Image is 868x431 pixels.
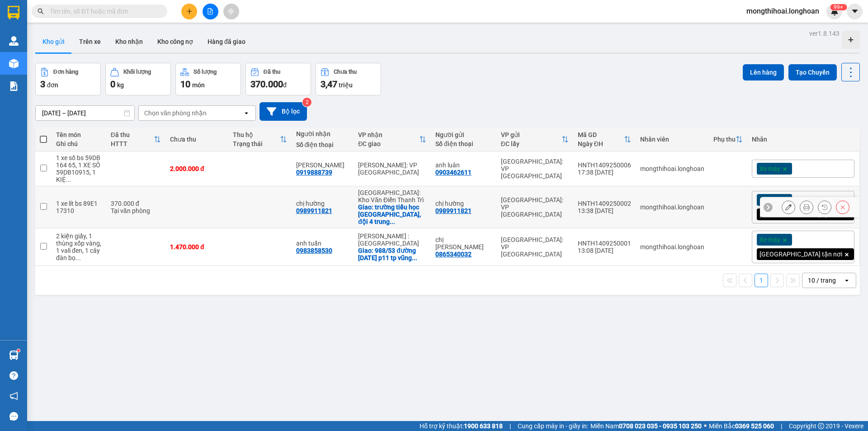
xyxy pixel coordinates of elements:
[56,200,102,214] div: 1 xe lít bs 89E1 17310
[808,276,836,285] div: 10 / trang
[354,128,431,152] th: Toggle SortBy
[17,349,20,352] sup: 1
[9,36,19,46] img: warehouse-icon
[435,236,492,251] div: chị thảo
[123,69,151,75] div: Khối lượng
[759,210,842,218] span: [GEOGRAPHIC_DATA] tận nơi
[847,4,863,19] button: caret-down
[358,140,419,147] div: ĐC giao
[578,240,631,247] div: HNTH1409250001
[334,69,357,75] div: Chưa thu
[111,200,161,207] div: 370.000 đ
[435,207,472,214] div: 0989911821
[66,176,71,183] span: ...
[501,236,569,258] div: [GEOGRAPHIC_DATA]: VP [GEOGRAPHIC_DATA]
[170,243,224,251] div: 1.470.000 đ
[181,4,197,19] button: plus
[105,63,171,95] button: Khối lượng0kg
[435,169,472,176] div: 0903462611
[578,247,631,254] div: 13:08 [DATE]
[223,4,239,19] button: aim
[110,79,115,90] span: 0
[435,131,492,138] div: Người gửi
[316,63,381,95] button: Chưa thu3,47 triệu
[296,200,349,207] div: chị hường
[782,200,795,214] div: Sửa đơn hàng
[53,69,78,75] div: Đơn hàng
[117,81,124,89] span: kg
[390,218,395,225] span: ...
[9,371,18,380] span: question-circle
[321,79,337,90] span: 3,47
[150,31,200,52] button: Kho công nợ
[170,136,224,143] div: Chưa thu
[619,422,702,430] strong: 0708 023 035 - 0935 103 250
[192,81,205,89] span: món
[56,140,102,147] div: Ghi chú
[296,240,349,247] div: anh tuấn
[759,165,780,173] span: Xe máy
[9,412,18,421] span: message
[9,392,18,400] span: notification
[56,131,102,138] div: Tên món
[35,31,72,52] button: Kho gửi
[752,136,854,143] div: Nhãn
[739,5,826,17] span: mongthihoai.longhoan
[781,421,782,431] span: |
[9,350,19,360] img: warehouse-icon
[56,232,102,261] div: 2 kiện giấy, 1 thùng xốp vàng, 1 vali đen, 1 cây đàn bọc xốp nổ , 1 xe số bs 25F4 6736
[40,79,45,90] span: 3
[501,131,561,138] div: VP gửi
[245,63,311,95] button: Đã thu370.000đ
[578,169,631,176] div: 17:38 [DATE]
[590,421,702,431] span: Miền Nam
[72,31,108,52] button: Trên xe
[38,8,44,14] span: search
[704,424,707,428] span: ⚪️
[296,247,332,254] div: 0983858530
[264,69,280,75] div: Đã thu
[578,161,631,169] div: HNTH1409250006
[186,8,193,14] span: plus
[193,69,217,75] div: Số lượng
[578,140,624,147] div: Ngày ĐH
[339,81,353,89] span: triệu
[578,200,631,207] div: HNTH1409250002
[250,79,283,90] span: 370.000
[640,165,704,172] div: mongthihoai.longhoan
[759,196,780,204] span: Xe máy
[9,81,19,91] img: solution-icon
[755,274,768,287] button: 1
[435,140,492,147] div: Số điện thoại
[228,8,234,14] span: aim
[709,421,774,431] span: Miền Bắc
[111,207,161,214] div: Tại văn phòng
[501,158,569,180] div: [GEOGRAPHIC_DATA]: VP [GEOGRAPHIC_DATA]
[358,232,426,247] div: [PERSON_NAME] : [GEOGRAPHIC_DATA]
[501,140,561,147] div: ĐC lấy
[496,128,573,152] th: Toggle SortBy
[640,136,704,143] div: Nhân viên
[296,141,349,148] div: Số điện thoại
[358,204,426,225] div: Giao: trường tiểu học phú thịnh, đội 4 trung hoà phú thịnh kim động hưng yên
[243,109,250,117] svg: open
[759,250,842,258] span: [GEOGRAPHIC_DATA] tận nơi
[464,422,503,430] strong: 1900 633 818
[501,196,569,218] div: [GEOGRAPHIC_DATA]: VP [GEOGRAPHIC_DATA]
[259,102,307,121] button: Bộ lọc
[435,200,492,207] div: chị hường
[358,131,419,138] div: VP nhận
[358,247,426,261] div: Giao: 988/53 đường 30 tháng 4 p11 tp vũng tàu
[435,161,492,169] div: anh luân
[233,140,279,147] div: Trạng thái
[302,98,311,107] sup: 2
[578,131,624,138] div: Mã GD
[111,140,154,147] div: HTTT
[759,236,780,244] span: Xe máy
[111,131,154,138] div: Đã thu
[843,277,850,284] svg: open
[435,251,472,258] div: 0865340032
[108,31,150,52] button: Kho nhận
[851,7,859,15] span: caret-down
[509,421,511,431] span: |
